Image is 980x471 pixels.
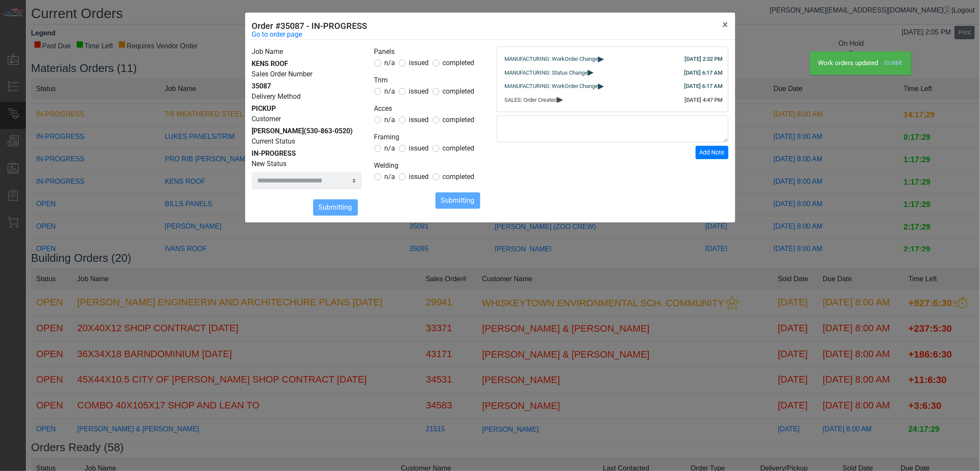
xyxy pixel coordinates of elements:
label: Job Name [252,47,283,57]
span: issued [409,87,429,95]
label: Customer [252,114,281,124]
span: issued [409,116,429,124]
div: MANUFACTURING: WorkOrder Change [505,82,720,91]
label: Current Status [252,136,296,147]
div: Work orders updated [810,51,912,75]
div: MANUFACTURING: WorkOrder Change [505,55,720,63]
div: 35087 [252,81,361,91]
legend: Trim [374,75,484,86]
span: n/a [385,87,395,95]
span: ▸ [598,83,604,88]
label: New Status [252,159,287,169]
legend: Acces [374,104,484,115]
span: completed [443,173,475,181]
span: (530-863-0520) [304,127,353,135]
div: [PERSON_NAME] [252,126,361,136]
span: ▸ [557,96,563,102]
span: Submitting [441,196,475,204]
span: n/a [385,116,395,124]
button: Submitting [436,192,480,209]
div: [DATE] 4:47 PM [685,96,723,104]
span: completed [443,116,475,124]
span: completed [443,87,475,95]
span: KENS ROOF [252,60,289,68]
span: issued [409,144,429,152]
span: completed [443,144,475,152]
div: [DATE] 6:17 AM [684,69,723,77]
span: issued [409,173,429,181]
label: Sales Order Number [252,69,313,79]
span: ▸ [598,56,604,61]
span: n/a [385,173,395,181]
a: Close [881,56,906,70]
h5: Order #35087 - IN-PROGRESS [252,19,367,32]
div: MANUFACTURING: Status Change [505,69,720,77]
span: issued [409,59,429,67]
legend: Panels [374,47,484,58]
span: Add Note [700,149,725,156]
legend: Framing [374,132,484,143]
span: Submitting [319,203,352,211]
span: n/a [385,144,395,152]
span: n/a [385,59,395,67]
button: Submitting [313,199,358,216]
legend: Welding [374,160,484,172]
a: Go to order page [252,29,302,40]
div: PICKUP [252,104,361,114]
label: Delivery Method [252,91,301,102]
button: Add Note [696,146,728,159]
div: [DATE] 2:32 PM [685,55,723,63]
div: IN-PROGRESS [252,148,361,159]
div: SALES: Order Created [505,96,720,104]
span: ▸ [588,69,594,75]
div: [DATE] 6:17 AM [684,82,723,91]
button: Close [716,13,735,37]
span: completed [443,59,475,67]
